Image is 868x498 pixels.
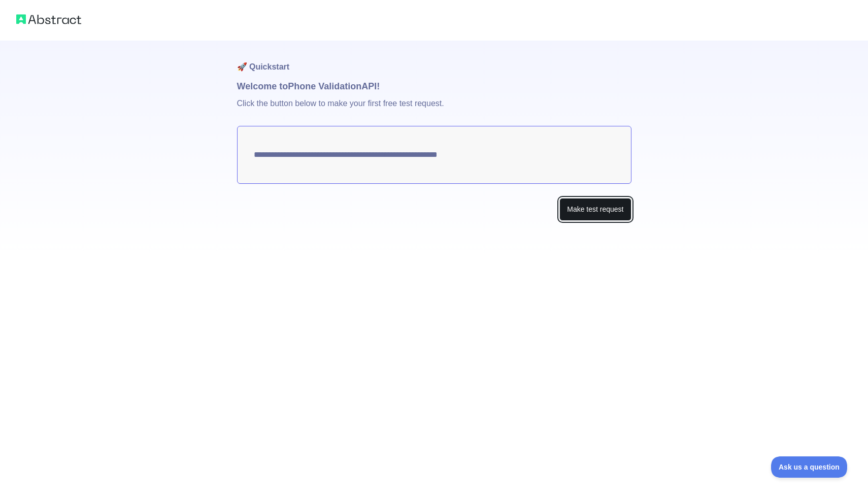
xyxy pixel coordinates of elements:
h1: Welcome to Phone Validation API! [237,79,631,93]
button: Make test request [559,198,631,221]
p: Click the button below to make your first free test request. [237,93,631,126]
iframe: Toggle Customer Support [771,456,848,478]
img: Abstract logo [16,12,81,26]
h1: 🚀 Quickstart [237,41,631,79]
